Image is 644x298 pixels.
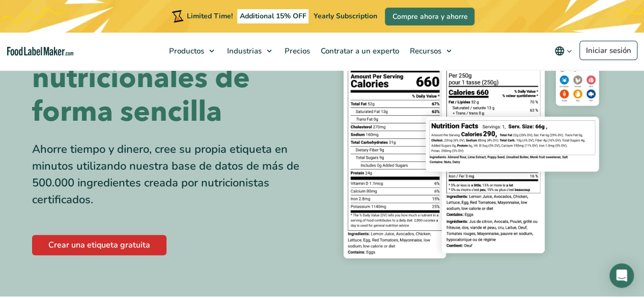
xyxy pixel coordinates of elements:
[407,46,442,56] span: Recursos
[282,46,311,56] span: Precios
[547,41,579,61] button: Change language
[405,33,457,69] a: Recursos
[7,47,73,56] a: Food Label Maker homepage
[237,9,309,23] span: Additional 15% OFF
[166,46,205,56] span: Productos
[222,33,277,69] a: Industrias
[609,263,634,288] div: Open Intercom Messenger
[32,235,166,255] a: Crear una etiqueta gratuita
[187,11,233,21] span: Limited Time!
[313,11,377,21] span: Yearly Subscription
[316,33,402,69] a: Contratar a un experto
[385,8,474,25] a: Compre ahora y ahorre
[164,33,219,69] a: Productos
[279,33,313,69] a: Precios
[318,46,400,56] span: Contratar a un experto
[224,46,263,56] span: Industrias
[579,41,637,60] a: Iniciar sesión
[32,141,315,208] div: Ahorre tiempo y dinero, cree su propia etiqueta en minutos utilizando nuestra base de datos de má...
[32,28,315,129] h1: Crea etiquetas nutricionales de forma sencilla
